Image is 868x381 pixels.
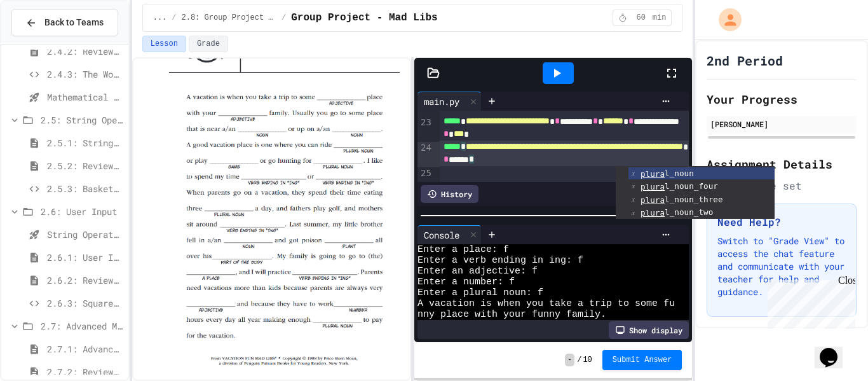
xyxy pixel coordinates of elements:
span: Back to Teams [44,16,104,29]
span: 2.7.2: Review - Advanced Math [47,365,123,378]
h3: Need Help? [717,214,846,230]
h2: Your Progress [707,90,857,108]
span: / [281,13,286,23]
span: / [172,13,176,23]
span: Group Project - Mad Libs [291,10,437,25]
button: Submit Answer [602,350,682,370]
div: Show display [609,321,689,339]
span: Enter an adjective: f [417,266,538,277]
span: 2.5.2: Review - String Operators [47,159,123,172]
span: ... [153,13,167,23]
button: Back to Teams [11,9,118,36]
button: Grade [189,36,228,52]
iframe: chat widget [763,275,855,329]
span: 2.7.1: Advanced Math [47,342,123,356]
span: A vacation is when you take a trip to some fu [417,298,675,309]
span: / [577,355,581,365]
span: 2.6.3: Squares and Circles [47,296,123,310]
span: 2.5: String Operators [41,113,123,127]
span: 2.6.2: Review - User Input [47,274,123,287]
div: Console [417,228,466,242]
div: [PERSON_NAME] [710,118,853,130]
span: 2.8: Group Project - Mad Libs [182,13,277,23]
span: 2.7: Advanced Math [41,319,123,333]
span: 60 [631,13,651,23]
span: 2.4.3: The World's Worst [PERSON_NAME] Market [47,67,123,81]
span: plura [641,169,665,179]
div: Console [417,225,482,244]
span: - [565,354,574,366]
span: 2.6.1: User Input [47,251,123,264]
div: 26 [417,180,433,193]
span: Enter a verb ending in ing: f [417,255,583,266]
span: 10 [583,355,592,365]
div: History [421,185,478,203]
span: Enter a number: f [417,277,515,287]
div: 25 [417,167,433,180]
div: main.py [417,92,482,111]
iframe: chat widget [815,330,855,368]
span: 2.5.3: Basketballs and Footballs [47,182,123,195]
span: nny place with your funny family. [417,309,606,320]
button: Lesson [142,36,186,52]
ul: Completions [616,166,775,218]
span: l_noun [641,169,694,178]
span: String Operators - Quiz [47,228,123,241]
div: 24 [417,142,433,167]
span: l_noun_four [641,181,718,191]
span: min [653,13,667,23]
span: 2.6: User Input [41,205,123,218]
div: Chat with us now!Close [5,5,88,81]
h1: 2nd Period [707,52,783,69]
span: Mathematical Operators - Quiz [47,90,123,104]
div: My Account [705,5,745,34]
div: 23 [417,116,433,142]
span: Submit Answer [613,355,672,365]
span: 2.5.1: String Operators [47,136,123,149]
h2: Assignment Details [707,155,857,173]
span: 2.4.2: Review - Mathematical Operators [47,45,123,58]
div: main.py [417,95,466,108]
span: Enter a place: f [417,244,509,255]
span: Enter a plural noun: f [417,287,543,298]
p: Switch to "Grade View" to access the chat feature and communicate with your teacher for help and ... [717,235,846,298]
div: No due date set [707,178,857,193]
